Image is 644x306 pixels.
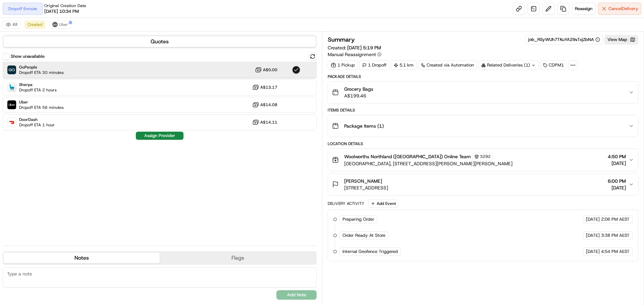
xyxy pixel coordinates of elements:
button: [PERSON_NAME][STREET_ADDRESS]6:00 PM[DATE] [328,174,638,195]
div: 1 Dropoff [359,60,389,70]
button: A$13.17 [252,84,277,91]
span: Order Ready At Store [342,232,385,238]
span: 3292 [480,154,491,159]
button: View Map [604,35,638,44]
span: A$0.00 [263,67,277,73]
h3: Summary [328,37,355,43]
div: 1 Pickup [328,60,358,70]
span: [DATE] [608,160,626,167]
span: 2:06 PM AEST [601,216,630,222]
img: uber-new-logo.jpeg [52,22,58,27]
span: Created: [328,44,381,51]
span: [DATE] 5:19 PM [347,45,381,51]
span: Cancel Delivery [608,6,638,12]
span: Dropoff ETA 30 minutes [19,70,64,75]
span: Uber [19,99,64,105]
button: A$0.00 [255,67,277,73]
span: A$13.17 [260,85,277,90]
span: [PERSON_NAME] [344,178,382,184]
button: Grocery BagsA$199.46 [328,82,638,103]
label: Show unavailable [11,53,45,59]
button: Package Items (1) [328,115,638,137]
button: Woolworths Northland ([GEOGRAPHIC_DATA]) Online Team3292[GEOGRAPHIC_DATA], [STREET_ADDRESS][PERSO... [328,149,638,171]
span: Package Items ( 1 ) [344,123,384,129]
span: Woolworths Northland ([GEOGRAPHIC_DATA]) Online Team [344,153,471,160]
button: Created [24,20,45,29]
span: Created [28,22,42,27]
span: GoPeople [19,64,64,70]
div: Location Details [328,141,638,146]
button: Add Event [368,200,398,208]
img: Uber [7,100,16,109]
button: Reassign [572,3,595,15]
span: [DATE] [586,216,600,222]
span: A$14.08 [260,102,277,107]
span: DoorDash [19,117,55,122]
span: [DATE] 10:34 PM [44,8,79,14]
span: Dropoff ETA 1 hour [19,122,55,128]
img: DoorDash [7,118,16,127]
span: [DATE] [608,184,626,191]
span: Grocery Bags [344,86,373,92]
span: 3:38 PM AEST [601,232,630,238]
a: Created via Automation [418,60,477,70]
button: Flags [160,253,316,263]
span: Manual Reassignment [328,51,376,58]
span: Dropoff ETA 56 minutes [19,105,64,110]
div: Delivery Activity [328,201,364,206]
span: [DATE] [586,232,600,238]
span: Internal Geofence Triggered [342,249,398,255]
span: Reassign [575,6,592,12]
span: A$14.11 [260,120,277,125]
span: Original Creation Date [44,3,86,8]
div: Related Deliveries (1) [478,60,539,70]
div: CDPM1 [540,60,567,70]
button: Uber [49,20,71,29]
button: Manual Reassignment [328,51,381,58]
button: CancelDelivery [598,3,641,15]
span: [STREET_ADDRESS] [344,184,388,191]
button: A$14.11 [252,119,277,126]
button: All [3,20,20,29]
span: 4:54 PM AEST [601,249,630,255]
button: Notes [3,253,160,263]
div: Package Details [328,74,638,79]
span: Dropoff ETA 2 hours [19,87,57,93]
img: Sherpa [7,83,16,92]
button: A$14.08 [252,101,277,108]
button: job_RSyWUh7TKuYA29sTxjZbNA [528,37,600,43]
span: Uber [59,22,68,27]
div: Items Details [328,107,638,113]
span: Preparing Order [342,216,374,222]
button: Assign Provider [136,132,183,140]
span: [DATE] [586,249,600,255]
button: Quotes [3,36,316,47]
span: [GEOGRAPHIC_DATA], [STREET_ADDRESS][PERSON_NAME][PERSON_NAME] [344,160,513,167]
span: 6:00 PM [608,178,626,184]
span: Sherpa [19,82,57,87]
span: 4:50 PM [608,153,626,160]
span: A$199.46 [344,92,373,99]
div: 5.1 km [391,60,417,70]
img: GoPeople [7,65,16,74]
